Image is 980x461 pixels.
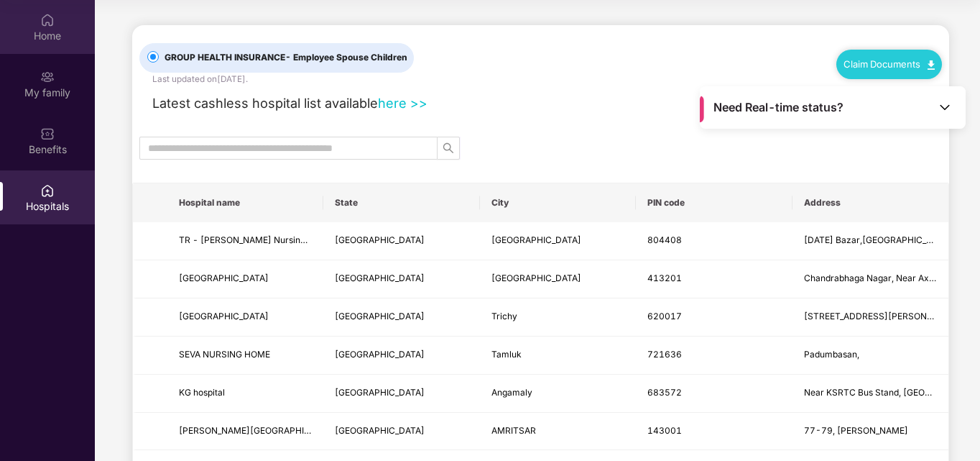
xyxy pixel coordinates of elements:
[491,387,532,398] span: Angamaly
[713,100,843,115] span: Need Real-time status?
[804,311,959,321] span: [STREET_ADDRESS][PERSON_NAME]
[40,127,55,141] img: svg+xml;base64,PHN2ZyBpZD0iQmVuZWZpdHMiIHhtbG5zPSJodHRwOi8vd3d3LnczLm9yZy8yMDAwL3N2ZyIgd2lkdGg9Ij...
[647,387,682,398] span: 683572
[167,375,323,413] td: KG hospital
[938,100,952,114] img: Toggle Icon
[179,425,340,436] span: [PERSON_NAME][GEOGRAPHIC_DATA]
[167,298,323,337] td: Retna Global Hospital
[40,70,55,84] img: svg+xml;base64,PHN2ZyB3aWR0aD0iMjAiIGhlaWdodD0iMjAiIHZpZXdCb3g9IjAgMCAyMCAyMCIgZmlsbD0ibm9uZSIgeG...
[40,13,55,27] img: svg+xml;base64,PHN2ZyBpZD0iSG9tZSIgeG1sbnM9Imh0dHA6Ly93d3cudzMub3JnLzIwMDAvc3ZnIiB3aWR0aD0iMjAiIG...
[335,387,425,398] span: [GEOGRAPHIC_DATA]
[792,183,948,222] th: Address
[792,413,948,451] td: 77-79, Ajit Nagar
[480,413,636,451] td: AMRITSAR
[40,183,55,198] img: svg+xml;base64,PHN2ZyBpZD0iSG9zcGl0YWxzIiB4bWxucz0iaHR0cDovL3d3dy53My5vcmcvMjAwMC9zdmciIHdpZHRoPS...
[480,337,636,375] td: Tamluk
[152,95,378,111] span: Latest cashless hospital list available
[480,222,636,260] td: Jehanabad
[167,413,323,451] td: Dhingra General Hospital
[179,311,269,321] span: [GEOGRAPHIC_DATA]
[792,298,948,337] td: 95/1, Pattabhiraman Street, Tennur
[179,349,270,360] span: SEVA NURSING HOME
[647,234,682,245] span: 804408
[323,298,479,337] td: Tamil Nadu
[491,311,517,321] span: Trichy
[179,234,332,245] span: TR - [PERSON_NAME] Nursing Home
[323,260,479,298] td: Maharashtra
[323,337,479,375] td: West Bengal
[636,183,792,222] th: PIN code
[438,142,459,154] span: search
[480,298,636,337] td: Trichy
[437,137,460,160] button: search
[335,273,425,283] span: [GEOGRAPHIC_DATA]
[792,260,948,298] td: Chandrabhaga Nagar, Near Axis Bank Daund
[928,60,935,70] img: svg+xml;base64,PHN2ZyB4bWxucz0iaHR0cDovL3d3dy53My5vcmcvMjAwMC9zdmciIHdpZHRoPSIxMC40IiBoZWlnaHQ9Ij...
[152,73,248,86] div: Last updated on [DATE] .
[167,337,323,375] td: SEVA NURSING HOME
[323,413,479,451] td: Punjab
[159,51,413,65] span: GROUP HEALTH INSURANCE
[804,234,952,245] span: [DATE] Bazar,[GEOGRAPHIC_DATA]
[179,273,269,283] span: [GEOGRAPHIC_DATA]
[323,183,479,222] th: State
[335,425,425,436] span: [GEOGRAPHIC_DATA]
[647,273,682,283] span: 413201
[804,349,859,360] span: Padumbasan,
[804,425,908,436] span: 77-79, [PERSON_NAME]
[843,58,935,70] a: Claim Documents
[647,425,682,436] span: 143001
[480,260,636,298] td: PUNE
[167,222,323,260] td: TR - Sahay Nursing Home
[480,375,636,413] td: Angamaly
[323,375,479,413] td: Kerala
[335,311,425,321] span: [GEOGRAPHIC_DATA]
[335,234,425,245] span: [GEOGRAPHIC_DATA]
[491,273,581,283] span: [GEOGRAPHIC_DATA]
[285,52,407,63] span: - Employee Spouse Children
[792,375,948,413] td: Near KSRTC Bus Stand, Trissur Road, Angamaly
[179,387,225,398] span: KG hospital
[167,260,323,298] td: Shree Samarth Hospital
[167,183,323,222] th: Hospital name
[491,425,536,436] span: AMRITSAR
[491,349,522,360] span: Tamluk
[480,183,636,222] th: City
[647,349,682,360] span: 721636
[323,222,479,260] td: Bihar
[179,197,312,209] span: Hospital name
[647,311,682,321] span: 620017
[792,337,948,375] td: Padumbasan,
[491,234,581,245] span: [GEOGRAPHIC_DATA]
[792,222,948,260] td: Raja Bazar,Bazar Samiti Road Jehanabad
[335,349,425,360] span: [GEOGRAPHIC_DATA]
[378,95,427,111] a: here >>
[804,197,937,209] span: Address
